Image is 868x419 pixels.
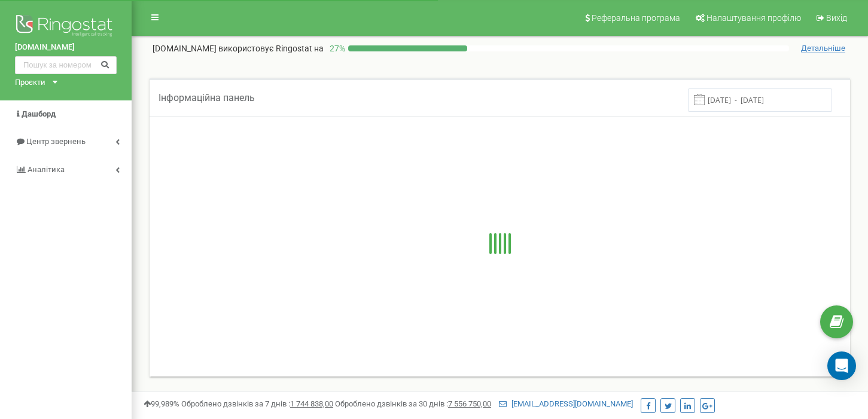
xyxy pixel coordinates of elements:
[706,13,801,23] span: Налаштування профілю
[324,42,348,54] p: 27 %
[26,137,86,146] span: Центр звернень
[15,56,117,74] input: Пошук за номером
[144,399,179,408] span: 99,989%
[159,92,255,103] span: Інформаційна панель
[827,351,856,380] div: Open Intercom Messenger
[28,165,65,174] span: Аналiтика
[448,399,491,408] u: 7 556 750,00
[499,399,633,408] a: [EMAIL_ADDRESS][DOMAIN_NAME]
[826,13,847,23] span: Вихід
[335,399,491,408] span: Оброблено дзвінків за 30 днів :
[592,13,680,23] span: Реферальна програма
[181,399,333,408] span: Оброблено дзвінків за 7 днів :
[218,44,324,53] span: використовує Ringostat на
[153,42,324,54] p: [DOMAIN_NAME]
[22,109,56,118] span: Дашборд
[15,42,117,53] a: [DOMAIN_NAME]
[15,77,45,88] div: Проєкти
[290,399,333,408] u: 1 744 838,00
[801,44,845,53] span: Детальніше
[15,12,117,42] img: Ringostat logo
